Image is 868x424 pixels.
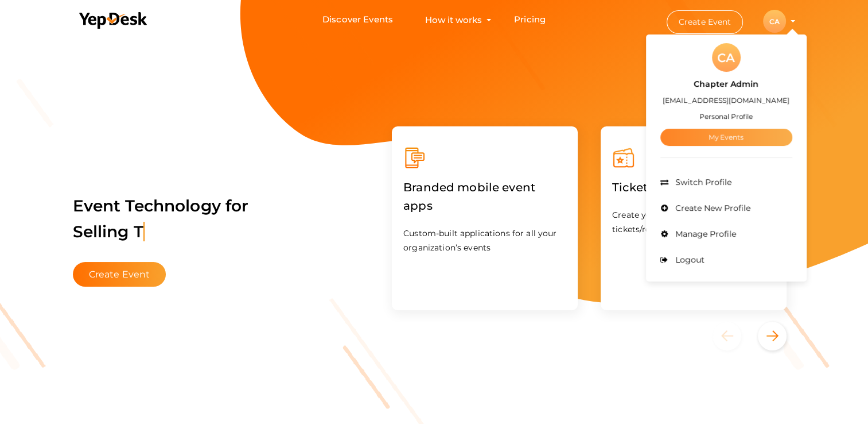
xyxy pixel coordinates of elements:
[760,9,789,33] button: CA
[422,9,485,30] button: How it works
[712,43,741,72] div: CA
[672,177,731,187] span: Switch Profile
[612,169,754,205] label: Ticketing & Registration
[73,222,145,241] span: Selling T
[758,322,787,350] button: Next
[73,262,166,287] button: Create Event
[694,78,758,91] label: Chapter Admin
[667,10,744,34] button: Create Event
[73,179,249,259] label: Event Technology for
[612,208,775,237] p: Create your event and start selling your tickets/registrations in minutes.
[403,201,566,212] a: Branded mobile event apps
[403,169,566,223] label: Branded mobile event apps
[663,94,789,107] label: [EMAIL_ADDRESS][DOMAIN_NAME]
[672,255,704,265] span: Logout
[699,112,753,121] small: Personal Profile
[514,9,546,30] a: Pricing
[612,183,754,194] a: Ticketing & Registration
[713,322,756,350] button: Previous
[672,229,736,239] span: Manage Profile
[322,9,393,30] a: Discover Events
[763,10,786,33] div: CA
[672,203,750,213] span: Create New Profile
[403,226,566,255] p: Custom-built applications for all your organization’s events
[660,129,792,146] a: My Events
[763,17,786,26] profile-pic: CA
